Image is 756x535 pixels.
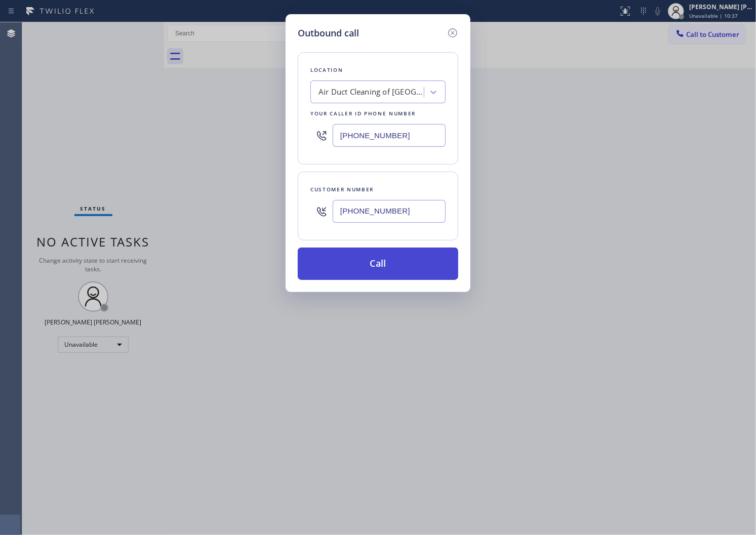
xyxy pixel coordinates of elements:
input: (123) 456-7890 [333,124,446,147]
input: (123) 456-7890 [333,200,446,223]
h5: Outbound call [298,26,359,40]
div: Location [310,65,446,75]
div: Air Duct Cleaning of [GEOGRAPHIC_DATA] [319,87,425,98]
div: Your caller id phone number [310,108,446,119]
div: Customer number [310,184,446,195]
button: Call [298,248,458,280]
